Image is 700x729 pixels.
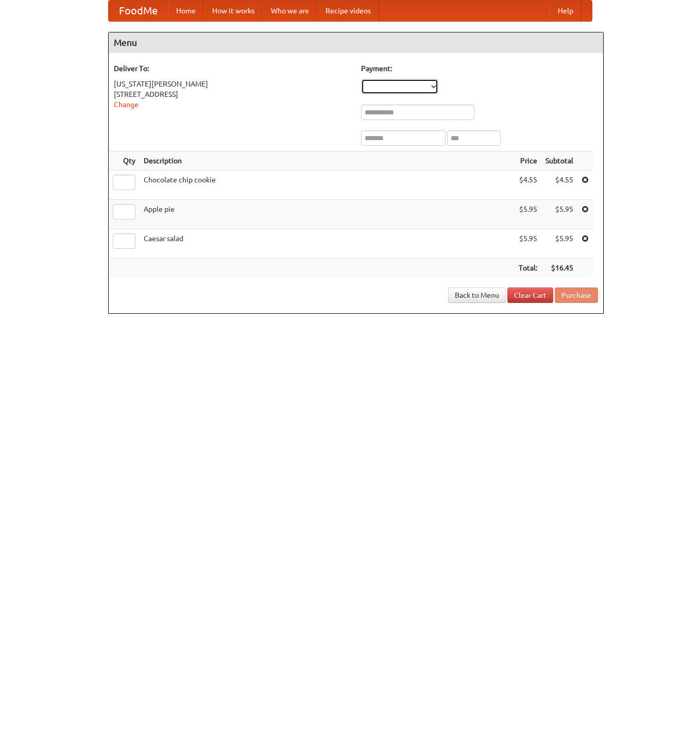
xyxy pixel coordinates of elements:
th: Description [140,151,515,171]
h5: Payment: [361,63,598,74]
td: $5.95 [515,229,541,259]
button: Purchase [555,287,598,303]
td: $4.55 [541,171,577,200]
td: Apple pie [140,200,515,229]
a: Back to Menu [448,287,506,303]
th: Price [515,151,541,171]
div: [STREET_ADDRESS] [114,89,351,99]
a: Change [114,100,139,109]
h5: Deliver To: [114,63,351,74]
td: Chocolate chip cookie [140,171,515,200]
a: How it works [204,1,263,21]
th: Total: [515,259,541,278]
th: Qty [109,151,140,171]
div: [US_STATE][PERSON_NAME] [114,79,351,89]
td: $5.95 [541,229,577,259]
td: $4.55 [515,171,541,200]
td: $5.95 [541,200,577,229]
a: Help [550,1,582,21]
h4: Menu [109,32,603,53]
a: Home [168,1,204,21]
td: $5.95 [515,200,541,229]
a: Recipe videos [317,1,379,21]
a: FoodMe [109,1,168,21]
th: Subtotal [541,151,577,171]
th: $16.45 [541,259,577,278]
a: Clear Cart [507,287,553,303]
td: Caesar salad [140,229,515,259]
a: Who we are [263,1,317,21]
